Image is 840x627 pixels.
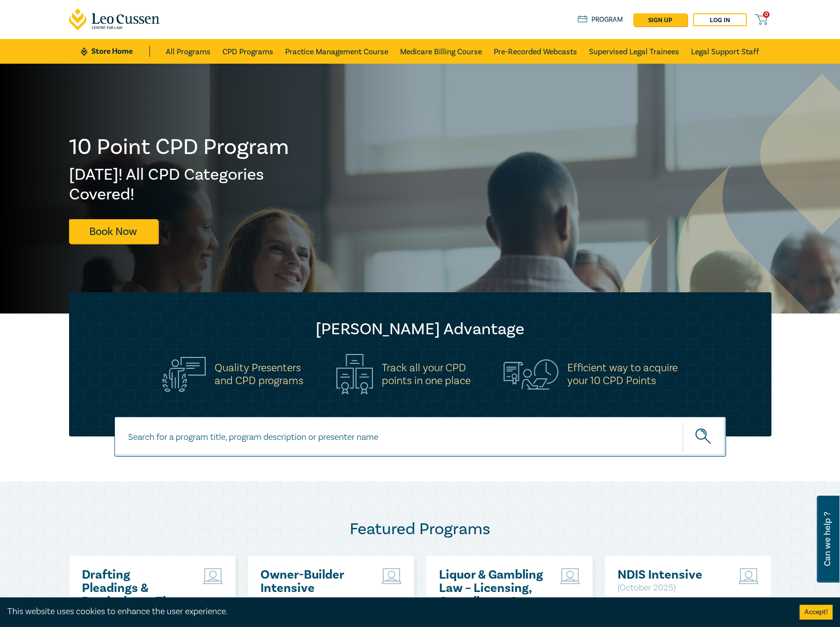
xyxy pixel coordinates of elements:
[400,39,482,64] a: Medicare Billing Course
[560,568,580,584] img: Live Stream
[215,361,303,387] h5: Quality Presenters and CPD programs
[504,359,558,389] img: Efficient way to acquire<br>your 10 CPD Points
[633,13,687,26] a: sign up
[203,568,223,584] img: Live Stream
[89,319,752,339] h2: [PERSON_NAME] Advantage
[82,568,188,608] a: Drafting Pleadings & Particulars – Tips & Traps
[166,39,211,64] a: All Programs
[114,417,726,457] input: Search for a program title, program description or presenter name
[693,13,747,26] a: Log in
[763,11,769,18] span: 0
[578,14,623,25] a: Program
[800,605,833,620] button: Accept cookies
[69,219,158,243] a: Book Now
[823,502,832,577] span: Can we help ?
[69,165,290,204] h2: [DATE]! All CPD Categories Covered!
[336,354,373,394] img: Track all your CPD<br>points in one place
[618,568,724,582] a: NDIS Intensive
[81,46,149,57] a: Store Home
[69,519,771,539] h2: Featured Programs
[222,39,273,64] a: CPD Programs
[494,39,577,64] a: Pre-Recorded Webcasts
[382,361,471,387] h5: Track all your CPD points in one place
[162,357,206,392] img: Quality Presenters<br>and CPD programs
[285,39,388,64] a: Practice Management Course
[382,568,402,584] img: Live Stream
[739,568,759,584] img: Live Stream
[691,39,759,64] a: Legal Support Staff
[618,582,724,594] p: ( October 2025 )
[589,39,679,64] a: Supervised Legal Trainees
[567,361,678,387] h5: Efficient way to acquire your 10 CPD Points
[69,134,290,160] h1: 10 Point CPD Program
[439,568,545,608] a: Liquor & Gambling Law – Licensing, Compliance & Regulations
[260,568,366,595] a: Owner-Builder Intensive
[260,595,366,608] p: ( October 2025 )
[7,605,785,618] div: This website uses cookies to enhance the user experience.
